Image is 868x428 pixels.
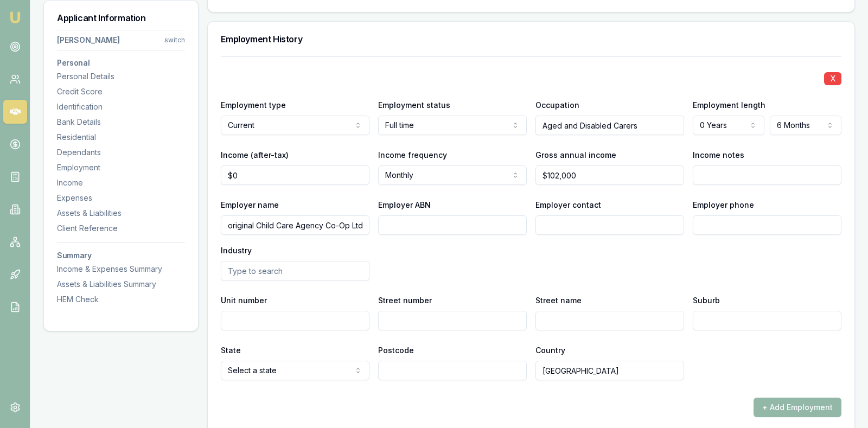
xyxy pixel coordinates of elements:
div: Identification [57,101,185,112]
label: Country [535,346,565,355]
div: Assets & Liabilities [57,208,185,219]
label: Income frequency [378,150,447,159]
div: Bank Details [57,117,185,127]
div: Expenses [57,193,185,203]
input: Type to search [221,261,369,280]
label: Suburb [693,296,720,305]
label: State [221,346,241,355]
label: Employer name [221,200,279,209]
div: Residential [57,132,185,143]
input: $ [221,165,369,185]
div: Employment [57,162,185,173]
h3: Summary [57,252,185,259]
label: Street number [378,296,432,305]
h3: Employment History [221,35,841,43]
div: switch [164,36,185,44]
label: Gross annual income [535,150,616,159]
div: Personal Details [57,71,185,82]
label: Street name [535,296,582,305]
label: Employment length [693,100,765,110]
img: emu-icon-u.png [9,11,22,24]
label: Employer ABN [378,200,431,209]
button: X [824,72,841,85]
h3: Applicant Information [57,14,185,22]
div: Credit Score [57,86,185,97]
div: Dependants [57,147,185,158]
div: Income & Expenses Summary [57,264,185,274]
div: Assets & Liabilities Summary [57,279,185,290]
label: Income (after-tax) [221,150,289,159]
label: Income notes [693,150,744,159]
div: [PERSON_NAME] [57,35,120,46]
button: + Add Employment [754,398,841,417]
div: HEM Check [57,294,185,305]
input: $ [535,165,684,185]
div: Client Reference [57,223,185,234]
label: Employment type [221,100,286,110]
label: Unit number [221,296,267,305]
label: Employment status [378,100,450,110]
label: Employer contact [535,200,601,209]
div: Income [57,177,185,188]
h3: Personal [57,59,185,67]
label: Occupation [535,100,579,110]
label: Industry [221,246,252,255]
label: Postcode [378,346,414,355]
label: Employer phone [693,200,754,209]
